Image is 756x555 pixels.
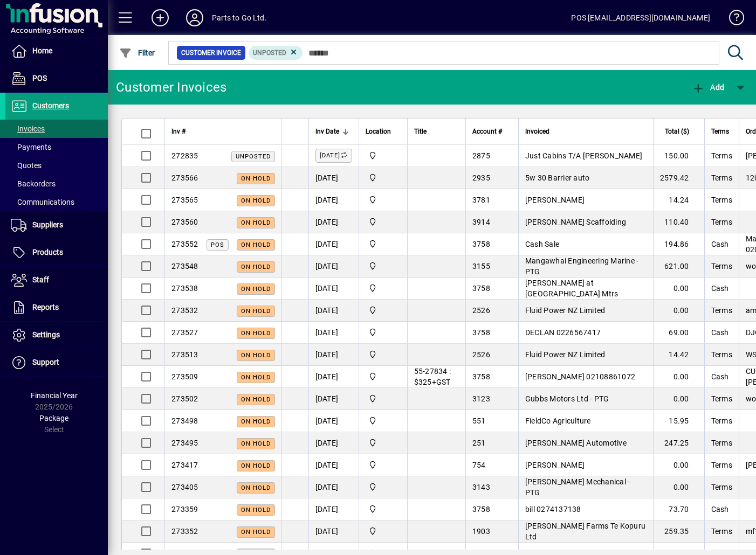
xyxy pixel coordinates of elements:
a: Backorders [5,175,108,193]
span: 2935 [472,174,490,182]
span: Customers [32,101,69,110]
span: [PERSON_NAME] Farms Te Kopuru Ltd [525,522,645,541]
td: [DATE] [308,189,359,211]
span: DAE - Bulk Store [366,503,401,515]
span: DAE - Bulk Store [366,349,401,360]
span: 5w 30 Barrier auto [525,174,590,182]
span: DAE - Bulk Store [366,459,401,471]
td: [DATE] [308,233,359,255]
span: Add [692,83,724,92]
span: On hold [241,507,271,514]
div: Parts to Go Ltd. [212,9,267,26]
span: 273498 [171,417,198,425]
span: 3758 [472,505,490,514]
span: 3155 [472,262,490,270]
td: 73.70 [653,498,704,521]
span: On hold [241,219,271,226]
span: 551 [472,417,486,425]
span: 3758 [472,372,490,381]
span: 1903 [472,527,490,536]
span: DAE - Bulk Store [366,415,401,427]
a: Settings [5,322,108,349]
a: Products [5,239,108,266]
a: Staff [5,267,108,294]
span: 2526 [472,350,490,359]
span: Fluid Power NZ Limited [525,350,606,359]
span: 273502 [171,394,198,403]
span: Terms [711,126,729,137]
a: Home [5,38,108,65]
span: Invoices [11,124,45,133]
span: 273417 [171,461,198,469]
td: [DATE] [308,344,359,366]
td: [DATE] [308,300,359,322]
span: On hold [241,197,271,204]
td: [DATE] [308,432,359,454]
span: 273548 [171,262,198,270]
a: POS [5,65,108,92]
td: [DATE] [308,388,359,410]
span: Cash Sale [525,240,559,248]
span: DAE - Bulk Store [366,371,401,383]
span: 273405 [171,483,198,491]
span: 273513 [171,350,198,359]
span: Products [32,248,63,256]
span: Terms [711,174,732,182]
td: 0.00 [653,300,704,322]
td: [DATE] [308,410,359,432]
span: Terms [711,306,732,315]
a: Communications [5,193,108,211]
td: 110.40 [653,211,704,233]
td: 621.00 [653,255,704,277]
span: 273352 [171,527,198,536]
button: Profile [177,8,212,27]
span: Mangawhai Engineering Marine - PTG [525,256,639,276]
span: Cash [711,505,729,514]
span: 273538 [171,284,198,293]
span: bill 0274137138 [525,505,581,514]
span: On hold [241,484,271,491]
span: Cash [711,372,729,381]
span: DAE - Great Barrier Island [366,172,401,184]
td: 0.00 [653,277,704,300]
span: On hold [241,462,271,469]
span: 3143 [472,483,490,491]
span: Filter [119,48,155,57]
td: 15.95 [653,410,704,432]
span: 273566 [171,174,198,182]
span: DAE - Bulk Store [366,194,401,206]
span: 3758 [472,240,490,248]
div: Title [414,126,459,137]
a: Quotes [5,156,108,175]
span: Unposted [253,49,286,57]
span: On hold [241,440,271,447]
span: Cash [711,240,729,248]
span: 3914 [472,218,490,226]
span: FieldCo Agriculture [525,417,591,425]
span: Inv # [171,126,185,137]
span: 273565 [171,196,198,204]
div: Total ($) [660,126,699,137]
span: 273560 [171,218,198,226]
span: Just Cabins T/A [PERSON_NAME] [525,151,642,160]
td: 0.00 [653,454,704,476]
a: Knowledge Base [721,2,743,37]
button: Add [143,8,177,27]
span: Staff [32,275,49,284]
span: [PERSON_NAME] 02108861072 [525,372,635,381]
span: Customer Invoice [181,47,241,58]
span: 55-27834 : $325+GST [414,367,451,386]
div: Account # [472,126,512,137]
span: On hold [241,308,271,315]
span: Settings [32,330,60,339]
mat-chip: Customer Invoice Status: Unposted [249,46,303,60]
td: [DATE] [308,454,359,476]
span: DAE - Bulk Store [366,304,401,316]
span: On hold [241,529,271,536]
span: POS [211,241,224,248]
td: [DATE] [308,498,359,521]
span: DECLAN 0226567417 [525,328,601,337]
span: DAE - Bulk Store [366,393,401,405]
span: 2526 [472,306,490,315]
span: Location [366,126,391,137]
